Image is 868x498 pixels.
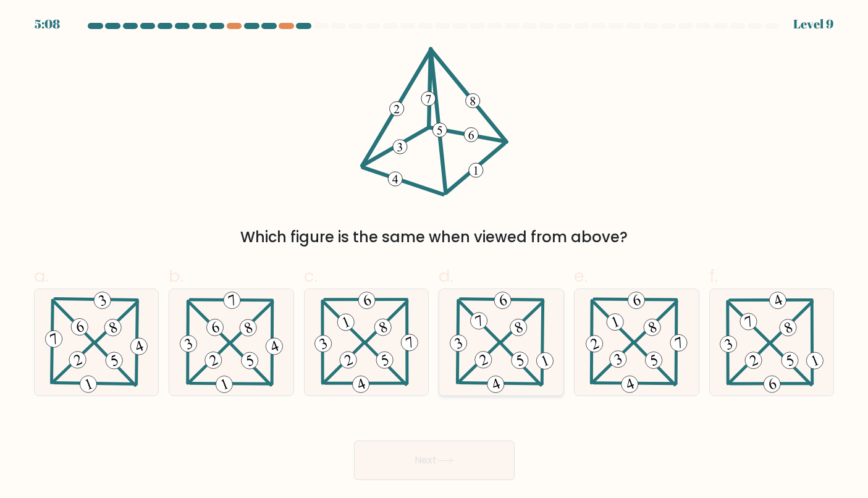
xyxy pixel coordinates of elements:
span: f. [709,264,718,288]
span: e. [574,264,588,288]
div: Level 9 [793,15,833,33]
span: a. [34,264,49,288]
button: Next [354,441,515,480]
div: Which figure is the same when viewed from above? [41,226,827,248]
span: b. [169,264,183,288]
span: d. [439,264,453,288]
span: c. [304,264,318,288]
div: 5:08 [35,15,60,33]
